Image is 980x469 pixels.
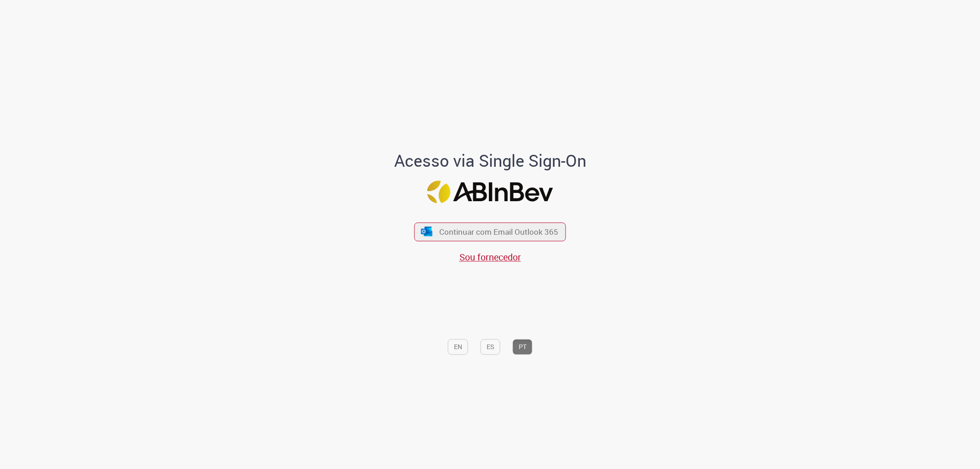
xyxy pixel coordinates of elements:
img: Logo ABInBev [427,181,553,203]
button: PT [513,339,532,355]
button: ícone Azure/Microsoft 360 Continuar com Email Outlook 365 [414,222,566,241]
h1: Acesso via Single Sign-On [363,152,617,170]
a: Sou fornecedor [459,251,521,263]
span: Continuar com Email Outlook 365 [439,226,558,237]
img: ícone Azure/Microsoft 360 [420,226,433,236]
button: EN [448,339,468,355]
button: ES [481,339,500,355]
